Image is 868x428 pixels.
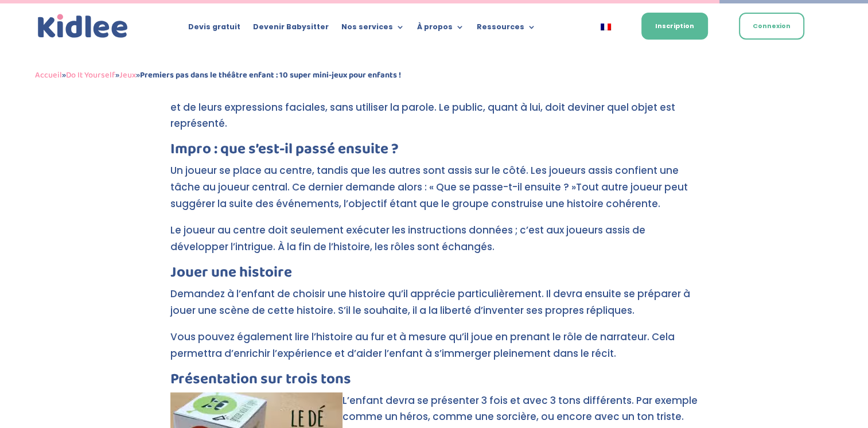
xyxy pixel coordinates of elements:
a: Accueil [35,68,62,82]
p: Vous pouvez également lire l’histoire au fur et à mesure qu’il joue en prenant le rôle de narrate... [170,329,698,372]
a: Devenir Babysitter [253,23,329,36]
span: » » » [35,68,401,82]
a: Do It Yourself [66,68,115,82]
a: Ressources [477,23,536,36]
a: À propos [417,23,464,36]
img: logo_kidlee_bleu [35,11,131,41]
h3: Jouer une histoire [170,265,698,286]
a: Kidlee Logo [35,11,131,41]
p: Le joueur au centre doit seulement exécuter les instructions données ; c’est aux joueurs assis de... [170,222,698,265]
h3: Présentation sur trois tons [170,372,698,392]
h3: Impro : que s’est-il passé ensuite ? [170,142,698,162]
p: L’objet est transmis de participant en participant, et l’objectif est de le maintenir en l’air to... [170,66,698,142]
a: Nos services [341,23,404,36]
a: Jeux [119,68,136,82]
a: Connexion [739,13,804,40]
strong: Premiers pas dans le théâtre enfant : 10 super mini-jeux pour enfants ! [140,68,401,82]
a: Devis gratuit [188,23,240,36]
img: Français [601,24,611,30]
a: Inscription [641,13,708,40]
p: Demandez à l’enfant de choisir une histoire qu’il apprécie particulièrement. Il devra ensuite se ... [170,286,698,329]
p: Un joueur se place au centre, tandis que les autres sont assis sur le côté. Les joueurs assis con... [170,162,698,222]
